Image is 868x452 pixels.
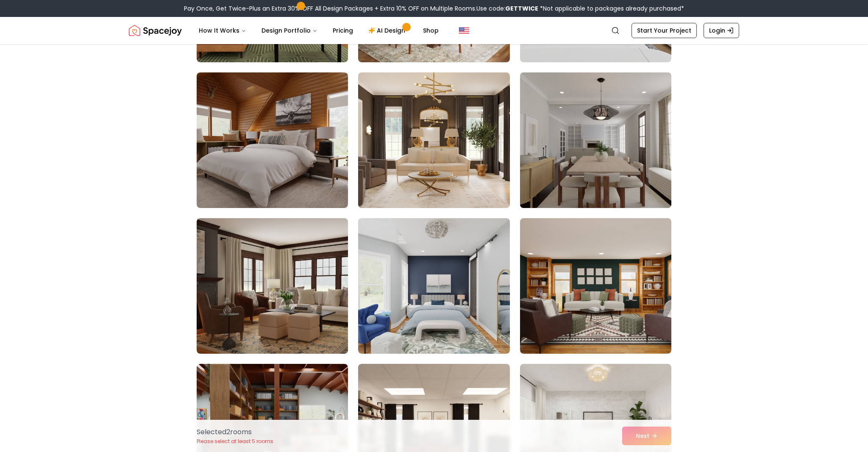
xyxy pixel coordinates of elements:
img: Room room-65 [358,72,509,208]
img: Room room-68 [358,218,509,354]
span: *Not applicable to packages already purchased* [538,4,684,13]
img: Room room-66 [516,69,675,211]
img: Room room-64 [197,72,348,208]
button: How It Works [192,22,253,39]
nav: Global [129,17,739,44]
img: Room room-67 [197,218,348,354]
a: Start Your Project [632,23,697,38]
img: Spacejoy Logo [129,22,182,39]
div: Pay Once, Get Twice-Plus an Extra 30% OFF All Design Packages + Extra 10% OFF on Multiple Rooms. [184,4,684,13]
a: Spacejoy [129,22,182,39]
img: Room room-69 [520,218,671,354]
a: Shop [416,22,445,39]
b: GETTWICE [505,4,538,13]
p: Please select at least 5 rooms [197,438,273,445]
span: Use code: [476,4,538,13]
a: Pricing [326,22,360,39]
p: Selected 2 room s [197,427,273,437]
a: Login [704,23,739,38]
a: AI Design [362,22,415,39]
nav: Main [192,22,445,39]
img: United States [459,25,469,36]
button: Design Portfolio [255,22,324,39]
